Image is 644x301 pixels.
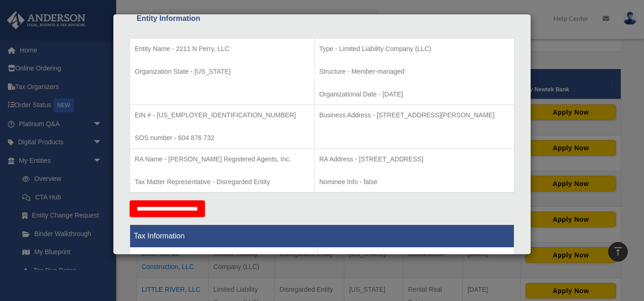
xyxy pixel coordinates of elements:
[135,132,309,144] p: SOS number - 604 876 732
[135,109,309,121] p: EIN # - [US_EMPLOYER_IDENTIFICATION_NUMBER]
[135,154,309,165] p: RA Name - [PERSON_NAME] Registered Agents, Inc.
[319,176,509,188] p: Nominee Info - false
[319,109,509,121] p: Business Address - [STREET_ADDRESS][PERSON_NAME]
[319,154,509,165] p: RA Address - [STREET_ADDRESS]
[319,66,509,77] p: Structure - Member-managed
[135,252,312,264] p: Tax Status - Disregarded Entity
[130,225,514,248] th: Tax Information
[135,43,309,55] p: Entity Name - 2211 N Perry, LLC
[322,252,509,264] p: Tax Form - Disregarded
[319,43,509,55] p: Type - Limited Liability Company (LLC)
[135,66,309,77] p: Organization State - [US_STATE]
[137,12,507,25] div: Entity Information
[319,89,509,100] p: Organizational Date - [DATE]
[135,176,309,188] p: Tax Matter Representative - Disregarded Entity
